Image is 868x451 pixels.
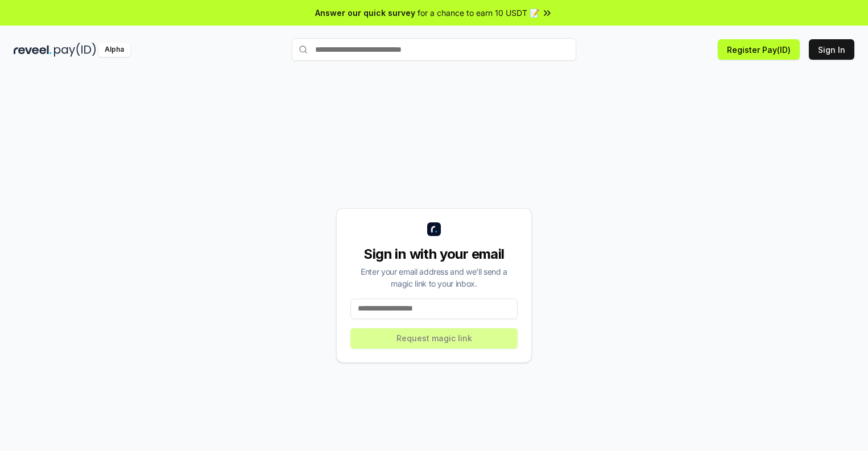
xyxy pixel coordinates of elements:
img: pay_id [54,43,96,57]
div: Alpha [98,43,130,57]
span: Answer our quick survey [315,7,415,19]
button: Sign In [809,39,854,60]
button: Register Pay(ID) [718,39,800,60]
div: Sign in with your email [350,245,518,263]
img: reveel_dark [14,43,52,57]
img: logo_small [427,222,441,236]
span: for a chance to earn 10 USDT 📝 [418,7,539,19]
div: Enter your email address and we’ll send a magic link to your inbox. [350,266,518,289]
